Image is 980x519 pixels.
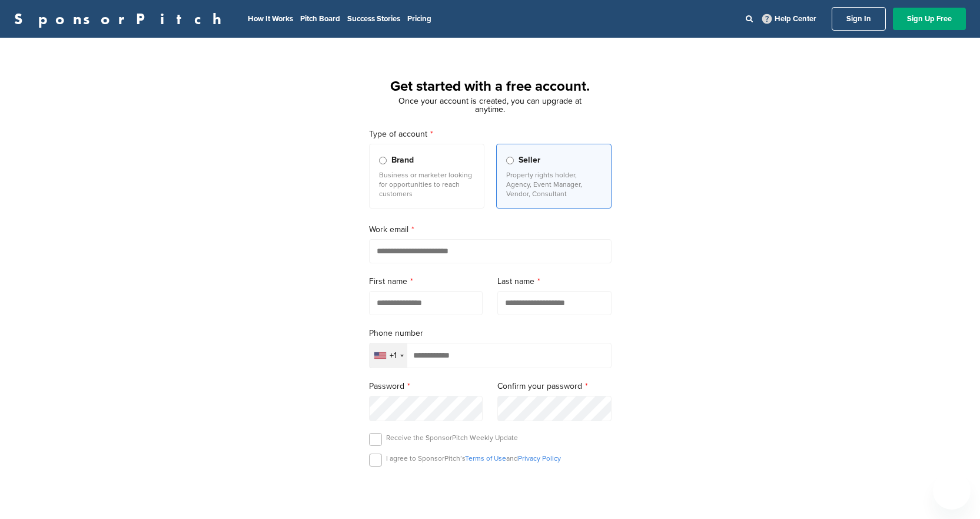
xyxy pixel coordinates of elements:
label: Confirm your password [497,380,612,393]
a: Terms of Use [465,454,506,462]
label: Password [369,380,483,393]
a: How It Works [248,14,293,24]
div: Selected country [370,343,407,368]
label: Last name [497,275,612,288]
span: Brand [391,154,414,167]
a: Sign In [832,7,886,31]
label: First name [369,275,483,288]
a: Pricing [407,14,431,24]
a: SponsorPitch [14,11,229,27]
p: Property rights holder, Agency, Event Manager, Vendor, Consultant [506,170,602,199]
span: Once your account is created, you can upgrade at anytime. [398,96,582,114]
label: Work email [369,223,612,236]
span: Seller [519,154,540,167]
a: Success Stories [347,14,400,24]
a: Help Center [760,12,819,26]
p: I agree to SponsorPitch’s and [386,454,561,463]
input: Brand Business or marketer looking for opportunities to reach customers [379,157,387,164]
p: Business or marketer looking for opportunities to reach customers [379,170,474,199]
iframe: Button to launch messaging window [933,472,971,510]
iframe: reCAPTCHA [423,480,557,515]
a: Privacy Policy [518,454,561,462]
p: Receive the SponsorPitch Weekly Update [386,433,518,442]
label: Type of account [369,128,612,141]
a: Pitch Board [300,14,340,24]
input: Seller Property rights holder, Agency, Event Manager, Vendor, Consultant [506,157,514,164]
a: Sign Up Free [893,8,966,30]
h1: Get started with a free account. [355,76,626,97]
label: Phone number [369,327,612,340]
div: +1 [390,352,397,360]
